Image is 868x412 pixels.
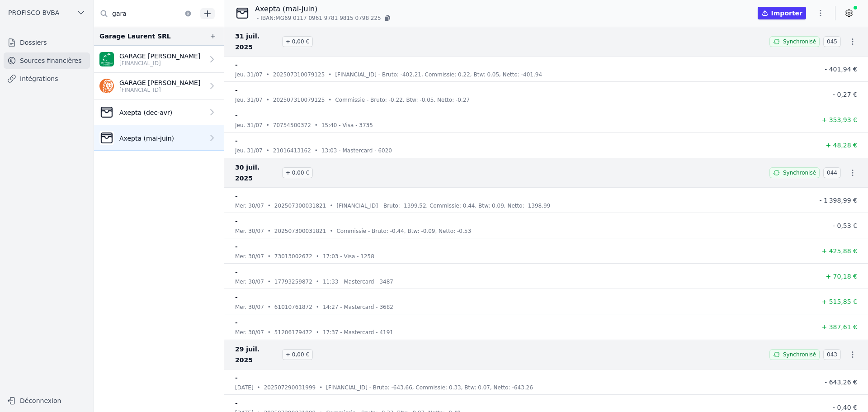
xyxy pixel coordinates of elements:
span: - 401,94 € [825,66,857,73]
p: jeu. 31/07 [235,95,263,104]
p: [DATE] [235,383,254,392]
span: + 0,00 € [282,167,313,178]
a: Axepta (dec-avr) [94,99,224,125]
p: - [235,266,238,277]
span: - 0,53 € [833,222,857,229]
div: • [315,121,318,130]
p: 51206179472 [274,328,312,337]
p: [FINANCIAL_ID] - Bruto: -643.66, Commissie: 0.33, Btw: 0.07, Netto: -643.26 [326,383,533,392]
div: Garage Laurent SRL [99,31,171,42]
span: - 0,27 € [833,91,857,98]
button: PROFISCO BVBA [4,5,90,20]
span: 30 juil. 2025 [235,162,278,184]
p: mer. 30/07 [235,252,264,261]
a: Sources financières [4,52,90,69]
img: CleanShot-202025-05-26-20at-2016.10.27-402x.png [235,6,250,20]
p: - [235,241,238,252]
p: - [235,292,238,303]
span: 044 [823,167,841,178]
p: Axepta (mai-juin) [119,134,174,143]
p: - [235,135,238,146]
div: • [328,70,331,79]
div: • [268,201,271,210]
span: + 0,00 € [282,349,313,360]
p: 13:03 - Mastercard - 6020 [321,146,392,155]
span: + 515,85 € [821,298,857,305]
p: 202507310079125 [273,70,325,79]
p: - [235,216,238,227]
div: • [257,383,260,392]
span: 31 juil. 2025 [235,31,278,52]
p: mer. 30/07 [235,227,264,236]
div: • [268,227,271,236]
p: Axepta (dec-avr) [119,108,172,117]
p: - [235,85,238,95]
span: IBAN: MG69 0117 0961 9781 9815 0798 225 [260,14,381,22]
div: • [316,328,319,337]
p: 61010761872 [274,303,312,312]
div: • [316,303,319,312]
span: Synchronisé [783,351,816,358]
span: - 0,40 € [833,404,857,411]
span: 29 juil. 2025 [235,344,278,365]
div: • [330,227,333,236]
div: • [268,303,271,312]
p: - [235,190,238,201]
button: Importer [758,7,806,19]
p: 202507300031821 [274,227,326,236]
p: - [235,110,238,121]
p: 202507290031999 [264,383,316,392]
span: - 1 398,99 € [819,197,857,204]
p: jeu. 31/07 [235,70,263,79]
div: • [268,328,271,337]
span: + 0,00 € [282,36,313,47]
p: Commissie - Bruto: -0.22, Btw: -0.05, Netto: -0.27 [335,95,470,104]
button: Déconnexion [4,393,90,408]
span: Synchronisé [783,169,816,176]
span: + 48,28 € [826,142,857,149]
span: + 70,18 € [826,273,857,280]
p: 17:37 - Mastercard - 4191 [323,328,393,337]
div: • [266,70,269,79]
p: 73013002672 [274,252,312,261]
div: • [268,252,271,261]
p: jeu. 31/07 [235,146,263,155]
p: 17793259872 [274,277,312,286]
p: Commissie - Bruto: -0.44, Btw: -0.09, Netto: -0.53 [336,227,471,236]
span: PROFISCO BVBA [8,8,59,17]
span: 045 [823,36,841,47]
p: - [235,317,238,328]
img: CleanShot-202025-05-26-20at-2016.10.27-402x.png [99,131,114,145]
p: - [235,372,238,383]
p: 21016413162 [273,146,311,155]
div: • [266,146,269,155]
p: [FINANCIAL_ID] [119,86,200,94]
p: Axepta (mai-juin) [255,4,392,14]
p: 14:27 - Mastercard - 3682 [323,303,393,312]
p: mer. 30/07 [235,328,264,337]
p: GARAGE [PERSON_NAME] [119,52,200,61]
div: • [328,95,331,104]
span: + 353,93 € [821,116,857,123]
p: - [235,59,238,70]
p: [FINANCIAL_ID] [119,60,200,67]
a: GARAGE [PERSON_NAME] [FINANCIAL_ID] [94,73,224,99]
p: 17:03 - Visa - 1258 [323,252,374,261]
p: mer. 30/07 [235,201,264,210]
p: jeu. 31/07 [235,121,263,130]
p: 202507310079125 [273,95,325,104]
p: [FINANCIAL_ID] - Bruto: -1399.52, Commissie: 0.44, Btw: 0.09, Netto: -1398.99 [336,201,550,210]
span: - [257,14,259,22]
p: 15:40 - Visa - 3735 [321,121,373,130]
p: GARAGE [PERSON_NAME] [119,78,200,87]
span: Synchronisé [783,38,816,45]
p: 70754500372 [273,121,311,130]
p: - [235,398,238,408]
div: • [266,121,269,130]
a: Axepta (mai-juin) [94,125,224,151]
p: 202507300031821 [274,201,326,210]
p: mer. 30/07 [235,303,264,312]
span: - 643,26 € [825,379,857,386]
div: • [316,252,319,261]
img: ing.png [99,79,114,93]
